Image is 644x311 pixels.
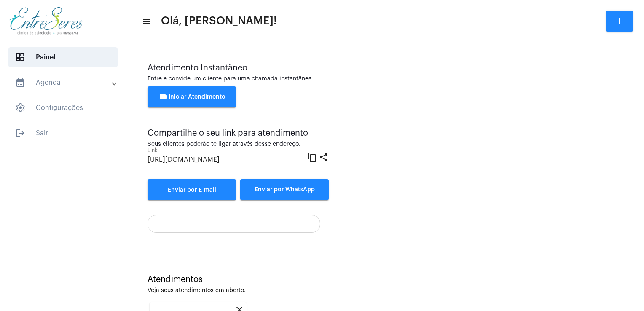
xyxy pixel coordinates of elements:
span: Iniciar Atendimento [158,94,225,100]
mat-icon: share [319,152,329,162]
span: Sair [8,123,118,143]
mat-expansion-panel-header: sidenav iconAgenda [5,72,126,93]
mat-icon: sidenav icon [142,16,150,27]
div: Compartilhe o seu link para atendimento [148,129,329,138]
span: Enviar por WhatsApp [255,187,315,193]
mat-icon: sidenav icon [15,78,25,88]
span: sidenav icon [15,52,25,62]
mat-panel-title: Agenda [15,78,113,88]
mat-icon: add [614,16,625,26]
div: Atendimentos [148,275,623,284]
div: Atendimento Instantâneo [148,63,623,72]
div: Entre e convide um cliente para uma chamada instantânea. [148,76,623,82]
span: Enviar por E-mail [168,187,216,193]
a: Enviar por E-mail [148,179,236,200]
button: Enviar por WhatsApp [240,179,329,200]
mat-icon: videocam [158,92,169,102]
div: Veja seus atendimentos em aberto. [148,287,623,294]
span: Olá, [PERSON_NAME]! [161,14,277,28]
span: sidenav icon [15,103,25,113]
button: Iniciar Atendimento [148,86,236,107]
div: Seus clientes poderão te ligar através desse endereço. [148,141,329,147]
img: aa27006a-a7e4-c883-abf8-315c10fe6841.png [7,4,86,38]
mat-icon: sidenav icon [15,128,25,138]
span: Painel [8,47,118,67]
span: Configurações [8,98,118,118]
mat-icon: content_copy [307,152,317,162]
